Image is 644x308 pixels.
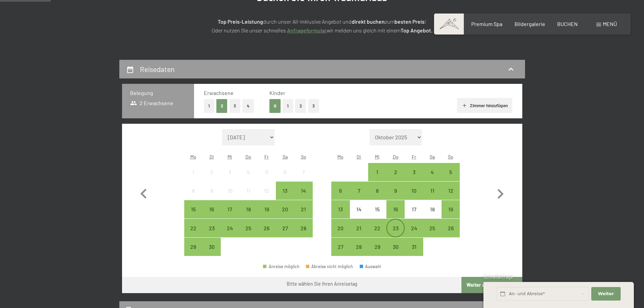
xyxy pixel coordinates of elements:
[351,188,367,205] div: 7
[331,219,350,237] div: Anreise möglich
[242,99,254,113] button: 4
[350,238,368,256] div: Anreise möglich
[184,182,202,200] div: Mon Sep 08 2025
[258,219,276,237] div: Anreise möglich
[442,219,460,237] div: Anreise möglich
[184,219,202,237] div: Mon Sep 22 2025
[239,163,258,181] div: Thu Sep 04 2025
[405,169,422,186] div: 3
[442,182,460,200] div: Anreise möglich
[294,219,312,237] div: Sun Sep 28 2025
[603,21,617,27] span: Menü
[423,163,442,181] div: Anreise möglich
[258,226,275,242] div: 26
[357,154,361,160] abbr: Dienstag
[283,154,288,160] abbr: Samstag
[405,244,422,261] div: 31
[387,207,404,223] div: 16
[258,182,276,200] div: Anreise nicht möglich
[240,169,257,186] div: 4
[350,219,368,237] div: Tue Oct 21 2025
[221,207,238,223] div: 17
[351,207,367,223] div: 14
[276,200,294,218] div: Anreise möglich
[264,154,269,160] abbr: Freitag
[239,219,258,237] div: Anreise möglich
[471,21,502,27] span: Premium Spa
[405,226,422,242] div: 24
[405,182,423,200] div: Anreise möglich
[423,200,442,218] div: Anreise nicht möglich
[203,244,220,261] div: 30
[405,207,422,223] div: 17
[369,169,386,186] div: 1
[386,163,405,181] div: Anreise möglich
[405,238,423,256] div: Fri Oct 31 2025
[239,182,258,200] div: Anreise nicht möglich
[258,200,276,218] div: Anreise möglich
[202,219,221,237] div: Tue Sep 23 2025
[308,99,319,113] button: 3
[185,188,202,205] div: 8
[221,182,239,200] div: Anreise nicht möglich
[221,182,239,200] div: Wed Sep 10 2025
[294,182,312,200] div: Anreise möglich
[287,281,357,287] div: Bitte wählen Sie Ihren Anreisetag
[442,200,460,218] div: Sun Oct 19 2025
[185,207,202,223] div: 15
[240,226,257,242] div: 25
[277,207,293,223] div: 20
[221,219,239,237] div: Wed Sep 24 2025
[331,182,350,200] div: Mon Oct 06 2025
[184,219,202,237] div: Anreise möglich
[395,18,425,25] strong: besten Preis
[442,163,460,181] div: Anreise möglich
[369,188,386,205] div: 8
[239,200,258,218] div: Anreise möglich
[258,207,275,223] div: 19
[276,182,294,200] div: Sat Sep 13 2025
[295,188,312,205] div: 14
[331,200,350,218] div: Anreise möglich
[276,163,294,181] div: Anreise nicht möglich
[405,163,423,181] div: Anreise möglich
[240,207,257,223] div: 18
[386,238,405,256] div: Thu Oct 30 2025
[202,200,221,218] div: Tue Sep 16 2025
[386,200,405,218] div: Anreise möglich
[294,200,312,218] div: Sun Sep 21 2025
[412,154,416,160] abbr: Freitag
[448,154,453,160] abbr: Sonntag
[202,238,221,256] div: Anreise möglich
[294,163,312,181] div: Anreise nicht möglich
[386,200,405,218] div: Thu Oct 16 2025
[276,219,294,237] div: Sat Sep 27 2025
[369,244,386,261] div: 29
[277,188,293,205] div: 13
[295,207,312,223] div: 21
[442,226,459,242] div: 26
[203,188,220,205] div: 9
[331,238,350,256] div: Mon Oct 27 2025
[301,154,306,160] abbr: Sonntag
[203,207,220,223] div: 16
[442,188,459,205] div: 12
[386,163,405,181] div: Thu Oct 02 2025
[202,182,221,200] div: Anreise nicht möglich
[386,238,405,256] div: Anreise möglich
[203,226,220,242] div: 23
[350,219,368,237] div: Anreise möglich
[483,274,513,280] span: Schnellanfrage
[130,89,186,97] h3: Belegung
[369,207,386,223] div: 15
[184,238,202,256] div: Mon Sep 29 2025
[352,18,385,25] strong: direkt buchen
[369,226,386,242] div: 22
[598,291,614,297] span: Weiter
[351,226,367,242] div: 21
[239,219,258,237] div: Thu Sep 25 2025
[306,264,353,269] div: Abreise nicht möglich
[221,188,238,205] div: 10
[276,200,294,218] div: Sat Sep 20 2025
[423,182,442,200] div: Sat Oct 11 2025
